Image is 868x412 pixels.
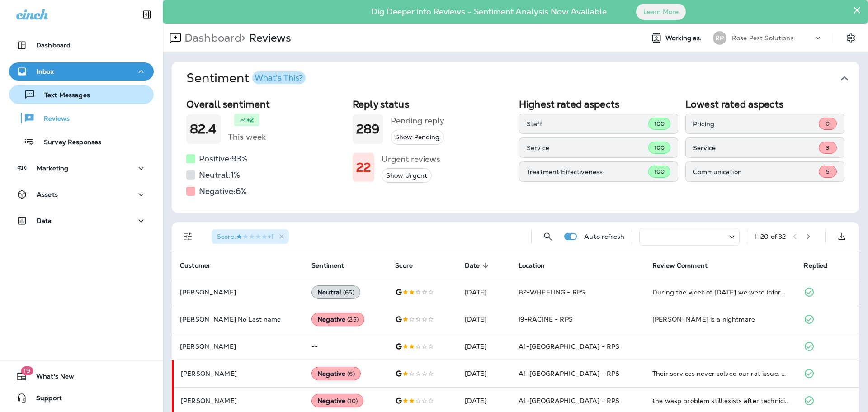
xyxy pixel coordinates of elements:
h5: Negative: 6 % [199,184,247,199]
span: 0 [826,120,830,128]
button: What's This? [252,71,306,84]
button: Settings [843,30,859,46]
p: Staff [527,120,648,128]
span: Sentiment [311,262,344,270]
h5: Urgent reviews [382,152,440,166]
p: Assets [37,191,58,198]
p: [PERSON_NAME] [180,343,297,350]
span: Date [465,261,492,270]
h2: Reply status [353,99,512,110]
span: Review Comment [652,261,719,270]
div: the wasp problem still exists after technician spent 2 hours here 4 days ago...the technician ( a... [652,396,789,405]
p: [PERSON_NAME] [181,370,297,377]
span: I9-RACINE - RPS [519,315,573,323]
p: Reviews [35,115,70,123]
span: Support [27,394,62,405]
h5: Pending reply [391,114,444,128]
span: A1-[GEOGRAPHIC_DATA] - RPS [519,369,620,378]
span: Date [465,262,480,270]
button: Text Messages [9,85,154,104]
h1: Sentiment [186,71,306,86]
p: Treatment Effectiveness [527,168,648,175]
button: Learn More [636,4,686,20]
span: ( 25 ) [347,316,359,323]
span: Review Comment [652,262,708,270]
div: Score:1 Star+1 [212,229,289,244]
td: [DATE] [458,279,511,306]
h1: 22 [356,160,371,175]
p: [PERSON_NAME] No Last name [180,316,297,323]
button: Marketing [9,159,154,177]
span: A1-[GEOGRAPHIC_DATA] - RPS [519,342,620,350]
span: Location [519,262,545,270]
span: ( 10 ) [347,397,358,405]
div: Jodi is a nightmare [652,315,789,324]
p: Communication [693,168,819,175]
span: ( 65 ) [343,289,354,296]
button: Show Pending [391,130,444,145]
button: Export as CSV [833,227,851,246]
p: Marketing [37,165,68,172]
button: SentimentWhat's This? [179,62,866,95]
span: Working as: [665,34,704,42]
h2: Overall sentiment [186,99,345,110]
button: Inbox [9,62,154,81]
p: Auto refresh [584,233,624,240]
span: Score : +1 [217,232,274,241]
button: Search Reviews [539,227,557,246]
h2: Lowest rated aspects [685,99,844,110]
h1: 289 [356,122,380,137]
td: [DATE] [458,360,511,387]
span: Score [395,262,413,270]
span: ( 6 ) [347,370,354,378]
td: -- [304,333,388,360]
p: Pricing [693,120,819,128]
span: Replied [804,262,827,270]
button: Reviews [9,109,154,128]
button: Filters [179,227,197,246]
p: Inbox [37,68,54,75]
span: 3 [826,144,830,152]
p: Dig Deeper into Reviews - Sentiment Analysis Now Available [345,10,633,13]
p: +2 [246,115,254,124]
span: 100 [654,168,665,175]
p: [PERSON_NAME] [181,397,297,404]
p: Survey Responses [35,138,101,147]
span: 100 [654,144,665,152]
p: Dashboard > [181,31,245,45]
p: Rose Pest Solutions [732,34,794,42]
button: Close [853,3,861,17]
h1: 82.4 [190,122,217,137]
div: 1 - 20 of 32 [755,233,786,240]
p: [PERSON_NAME] [180,289,297,296]
div: Neutral [311,285,360,299]
span: 100 [654,120,665,128]
p: Data [37,217,52,224]
div: SentimentWhat's This? [172,95,859,213]
h5: Neutral: 1 % [199,168,240,182]
h5: This week [228,130,266,144]
p: Text Messages [35,91,90,100]
button: Support [9,389,154,407]
span: Customer [180,262,211,270]
td: [DATE] [458,333,511,360]
span: Sentiment [311,261,356,270]
button: Dashboard [9,36,154,54]
span: Location [519,261,557,270]
p: Service [693,144,819,152]
div: Negative [311,313,364,326]
td: [DATE] [458,306,511,333]
p: Dashboard [36,42,71,49]
span: Score [395,261,425,270]
h2: Highest rated aspects [519,99,678,110]
div: During the week of Sept. 1 we were informed Rose would be coming, during regular business hours, ... [652,288,789,297]
span: Replied [804,261,839,270]
div: What's This? [255,74,303,82]
button: Data [9,212,154,230]
button: Collapse Sidebar [134,5,160,24]
button: 19What's New [9,367,154,385]
span: A1-[GEOGRAPHIC_DATA] - RPS [519,397,620,405]
p: Reviews [245,31,291,45]
span: Customer [180,261,222,270]
span: 19 [21,366,33,375]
